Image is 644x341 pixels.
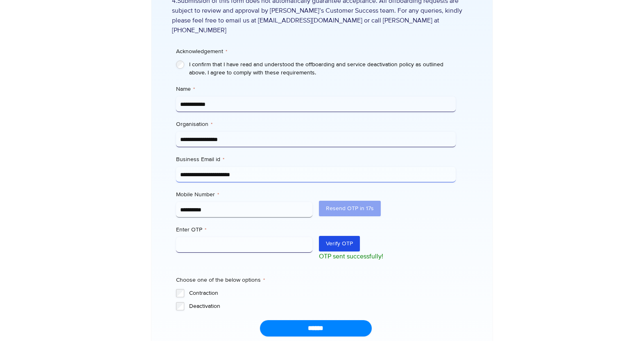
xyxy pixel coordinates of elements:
[319,236,360,251] button: Verify OTP
[189,289,456,297] label: Contraction
[189,302,456,310] label: Deactivation
[176,47,227,56] legend: Acknowledgement
[176,120,456,128] label: Organisation
[176,276,265,284] legend: Choose one of the below options
[176,226,313,234] label: Enter OTP
[189,61,456,77] label: I confirm that I have read and understood the offboarding and service deactivation policy as outl...
[319,201,381,216] button: Resend OTP in 17s
[176,155,456,164] label: Business Email id
[319,251,456,261] p: OTP sent successfully!
[176,85,456,93] label: Name
[176,191,313,199] label: Mobile Number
